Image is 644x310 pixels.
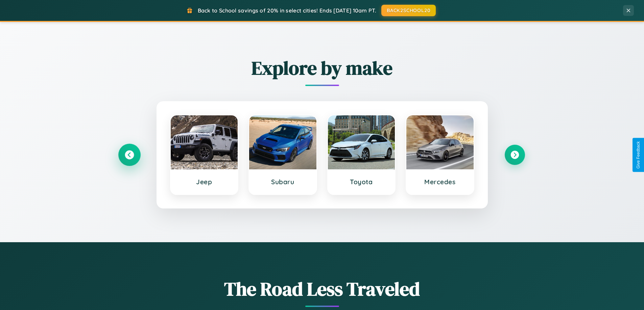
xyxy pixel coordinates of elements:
[198,7,376,14] span: Back to School savings of 20% in select cities! Ends [DATE] 10am PT.
[177,178,231,186] h3: Jeep
[381,5,436,16] button: BACK2SCHOOL20
[256,178,310,186] h3: Subaru
[636,141,641,169] div: Give Feedback
[335,178,388,186] h3: Toyota
[413,178,467,186] h3: Mercedes
[119,55,525,81] h2: Explore by make
[119,276,525,302] h1: The Road Less Traveled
